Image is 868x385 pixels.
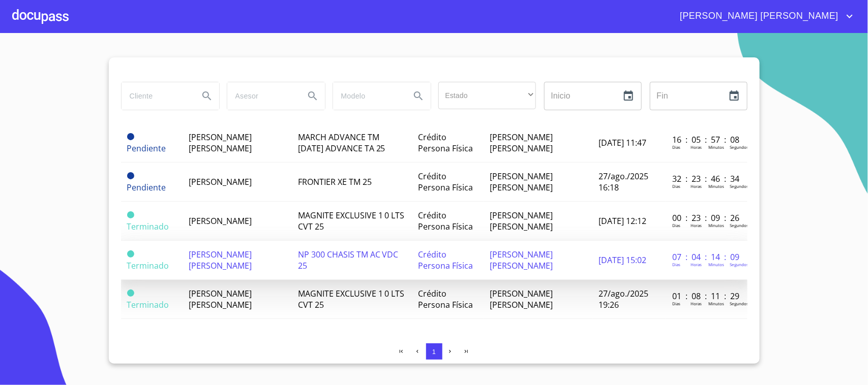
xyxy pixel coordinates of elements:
[691,301,702,306] p: Horas
[298,210,405,232] span: MAGNITE EXCLUSIVE 1 0 LTS CVT 25
[189,215,252,227] span: [PERSON_NAME]
[490,171,553,193] span: [PERSON_NAME] [PERSON_NAME]
[127,172,134,179] span: Pendiente
[333,82,402,110] input: search
[127,299,169,310] span: Terminado
[672,222,680,228] p: Dias
[672,8,856,24] button: account of current user
[418,132,473,154] span: Crédito Persona Física
[127,290,134,297] span: Terminado
[426,343,442,360] button: 1
[672,144,680,150] p: Dias
[127,211,134,218] span: Terminado
[730,301,749,306] p: Segundos
[490,249,553,271] span: [PERSON_NAME] [PERSON_NAME]
[672,173,741,184] p: 32 : 23 : 46 : 34
[127,221,169,232] span: Terminado
[432,348,436,356] span: 1
[730,144,749,150] p: Segundos
[195,84,219,108] button: Search
[298,132,385,154] span: MARCH ADVANCE TM [DATE] ADVANCE TA 25
[672,134,741,145] p: 16 : 05 : 57 : 08
[691,262,702,267] p: Horas
[730,183,749,189] p: Segundos
[708,301,724,306] p: Minutos
[691,144,702,150] p: Horas
[438,82,536,109] div: ​
[298,249,399,271] span: NP 300 CHASIS TM AC VDC 25
[672,8,844,24] span: [PERSON_NAME] [PERSON_NAME]
[708,262,724,267] p: Minutos
[599,171,649,193] span: 27/ago./2025 16:18
[127,133,134,140] span: Pendiente
[691,183,702,189] p: Horas
[189,176,252,187] span: [PERSON_NAME]
[730,222,749,228] p: Segundos
[122,82,191,110] input: search
[599,215,647,227] span: [DATE] 12:12
[418,249,473,271] span: Crédito Persona Física
[672,251,741,263] p: 07 : 04 : 14 : 09
[708,222,724,228] p: Minutos
[672,183,680,189] p: Dias
[599,254,647,266] span: [DATE] 15:02
[298,176,372,187] span: FRONTIER XE TM 25
[189,288,252,310] span: [PERSON_NAME] [PERSON_NAME]
[672,301,680,306] p: Dias
[708,144,724,150] p: Minutos
[672,212,741,223] p: 00 : 23 : 09 : 26
[189,249,252,271] span: [PERSON_NAME] [PERSON_NAME]
[301,84,325,108] button: Search
[672,291,741,302] p: 01 : 08 : 11 : 29
[127,143,166,154] span: Pendiente
[490,210,553,232] span: [PERSON_NAME] [PERSON_NAME]
[418,171,473,193] span: Crédito Persona Física
[730,262,749,267] p: Segundos
[490,132,553,154] span: [PERSON_NAME] [PERSON_NAME]
[672,262,680,267] p: Dias
[599,137,647,148] span: [DATE] 11:47
[418,288,473,310] span: Crédito Persona Física
[298,288,405,310] span: MAGNITE EXCLUSIVE 1 0 LTS CVT 25
[490,288,553,310] span: [PERSON_NAME] [PERSON_NAME]
[189,132,252,154] span: [PERSON_NAME] [PERSON_NAME]
[127,260,169,271] span: Terminado
[127,250,134,258] span: Terminado
[127,182,166,193] span: Pendiente
[708,183,724,189] p: Minutos
[691,222,702,228] p: Horas
[227,82,296,110] input: search
[418,210,473,232] span: Crédito Persona Física
[599,288,649,310] span: 27/ago./2025 19:26
[406,84,431,108] button: Search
